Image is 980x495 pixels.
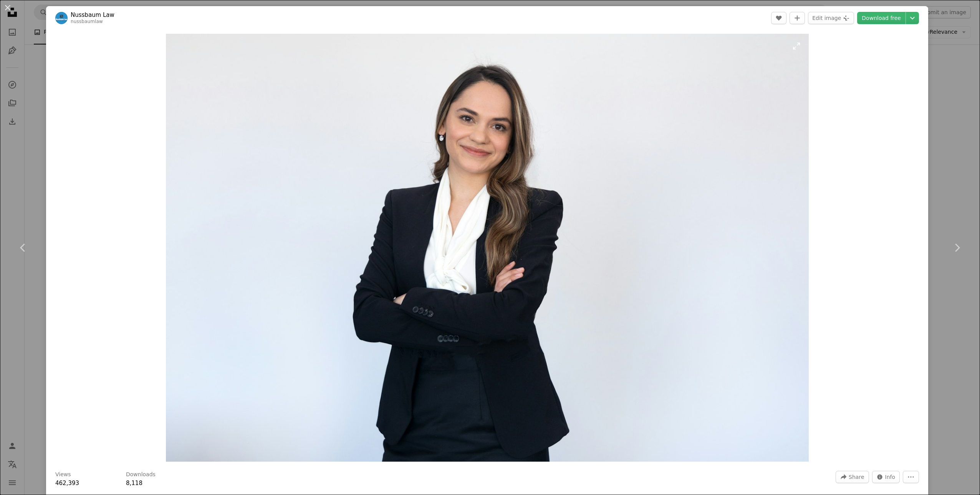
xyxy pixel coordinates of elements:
span: Share [849,471,864,483]
h3: Downloads [126,471,156,479]
img: a woman in a black suit [166,34,809,462]
button: Share this image [836,471,869,483]
a: Nussbaum Law [71,11,114,19]
button: Edit image [808,12,854,24]
span: 8,118 [126,480,142,487]
button: Like [771,12,786,24]
img: Go to Nussbaum Law's profile [55,12,68,24]
a: Next [934,211,980,285]
span: 462,393 [55,480,79,487]
a: nussbaumlaw [71,19,103,24]
button: Choose download size [906,12,919,24]
h3: Views [55,471,71,479]
button: Add to Collection [790,12,805,24]
button: More Actions [903,471,919,483]
button: Stats about this image [872,471,900,483]
span: Info [885,471,896,483]
a: Download free [857,12,906,24]
button: Zoom in on this image [166,34,809,462]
